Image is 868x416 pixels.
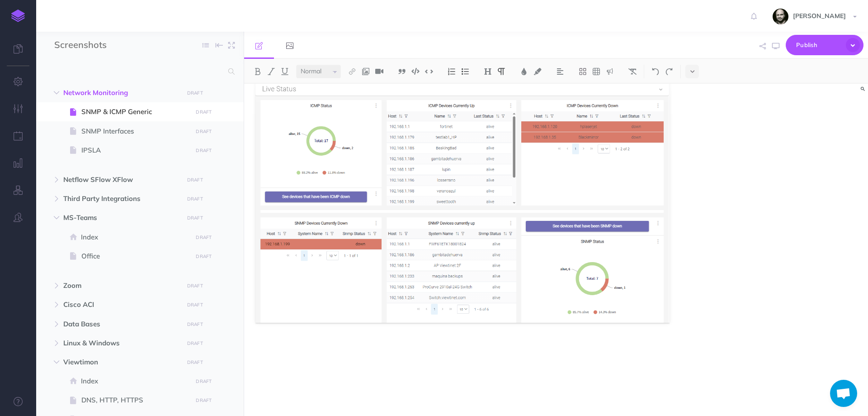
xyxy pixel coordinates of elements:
img: Underline button [281,68,289,75]
span: Network Monitoring [63,87,178,98]
button: DRAFT [193,126,215,137]
span: SNMP & ICMP Generic [81,106,189,117]
img: tpRMzvgtRnbYIShzlfma.png [255,64,670,323]
button: Publish [786,35,863,55]
span: Office [81,251,189,262]
button: DRAFT [193,107,215,117]
button: DRAFT [184,175,206,185]
button: DRAFT [184,194,206,204]
img: Unordered list button [461,68,469,75]
img: Create table button [592,68,600,75]
button: DRAFT [184,281,206,291]
button: DRAFT [184,88,206,98]
small: DRAFT [196,148,212,153]
span: Index [81,376,189,387]
img: logo-mark.svg [11,10,25,22]
img: Callout dropdown menu button [606,68,614,75]
img: Add video button [375,68,383,75]
span: DNS, HTTP, HTTPS [81,395,189,406]
input: Documentation Name [54,38,160,52]
button: DRAFT [193,395,215,406]
img: Text color button [520,68,528,75]
span: Third Party Integrations [63,193,178,204]
img: Headings dropdown button [484,68,492,75]
img: Ordered list button [448,68,456,75]
img: Inline code button [425,68,433,75]
span: Publish [796,38,841,52]
small: DRAFT [196,253,212,259]
small: DRAFT [187,177,203,183]
small: DRAFT [196,397,212,403]
small: DRAFT [196,378,212,384]
button: DRAFT [193,145,215,156]
img: Undo [651,68,660,75]
button: DRAFT [184,300,206,310]
img: Bold button [254,68,262,75]
img: Paragraph button [497,68,505,75]
small: DRAFT [196,109,212,115]
img: Code block button [411,68,420,75]
button: DRAFT [184,338,206,349]
img: Blockquote button [398,68,406,75]
div: Chat abierto [830,380,857,407]
img: Add image button [362,68,370,75]
span: SNMP Interfaces [81,126,189,137]
img: Text background color button [533,68,542,75]
span: Netflow SFlow XFlow [63,174,178,185]
span: Data Bases [63,319,178,330]
span: MS-Teams [63,212,178,223]
img: Clear styles button [628,68,637,75]
span: [PERSON_NAME] [788,12,850,20]
span: IPSLA [81,145,189,156]
small: DRAFT [187,283,203,289]
img: Link button [348,68,356,75]
small: DRAFT [196,129,212,134]
img: Italic button [267,68,275,75]
span: Linux & Windows [63,338,178,349]
small: DRAFT [187,302,203,308]
img: Redo [665,68,673,75]
small: DRAFT [187,196,203,202]
span: Zoom [63,280,178,291]
small: DRAFT [187,321,203,327]
span: Cisco ACI [63,299,178,310]
img: Alignment dropdown menu button [556,68,564,75]
button: DRAFT [193,251,215,262]
small: DRAFT [187,340,203,346]
button: DRAFT [193,376,215,387]
input: Search [54,63,223,80]
img: fYsxTL7xyiRwVNfLOwtv2ERfMyxBnxhkboQPdXU4.jpeg [773,9,788,24]
button: DRAFT [184,319,206,330]
small: DRAFT [187,215,203,221]
button: DRAFT [184,213,206,223]
span: Index [81,232,189,243]
small: DRAFT [187,90,203,96]
button: DRAFT [184,357,206,368]
small: DRAFT [187,359,203,365]
small: DRAFT [196,234,212,240]
button: DRAFT [193,232,215,243]
span: Viewtimon [63,357,178,368]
